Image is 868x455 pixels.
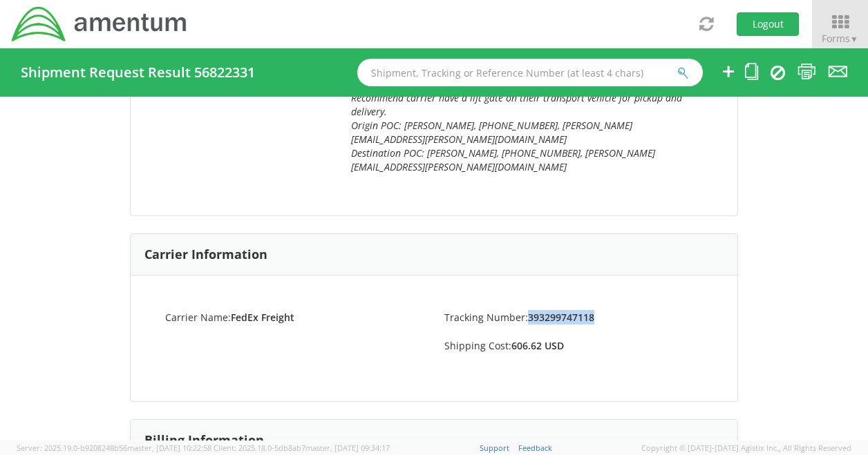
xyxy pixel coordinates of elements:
[434,338,713,353] li: Shipping Cost:
[357,59,703,86] input: Shipment, Tracking or Reference Number (at least 4 chars)
[434,310,713,325] li: Tracking Number:
[737,12,799,36] button: Logout
[528,311,594,324] strong: 393299747118
[10,5,189,43] img: dyn-intl-logo-049831509241104b2a82.png
[231,311,294,324] strong: FedEx Freight
[144,434,264,447] h3: Billing Information
[214,443,390,453] span: Client: 2025.18.0-5db8ab7
[641,443,851,454] span: Copyright © [DATE]-[DATE] Agistix Inc., All Rights Reserved
[511,339,564,352] strong: 606.62 USD
[822,32,858,45] span: Forms
[850,33,858,45] span: ▼
[21,65,255,80] h4: Shipment Request Result 56822331
[480,443,509,453] a: Support
[351,91,682,173] i: Recommend carrier have a lift gate on their transport vehicle for pickup and delivery. Origin POC...
[144,248,267,262] h3: Carrier Information
[17,443,211,453] span: Server: 2025.19.0-b9208248b56
[127,443,211,453] span: master, [DATE] 10:22:58
[155,310,434,325] li: Carrier Name:
[518,443,552,453] a: Feedback
[305,443,390,453] span: master, [DATE] 09:34:17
